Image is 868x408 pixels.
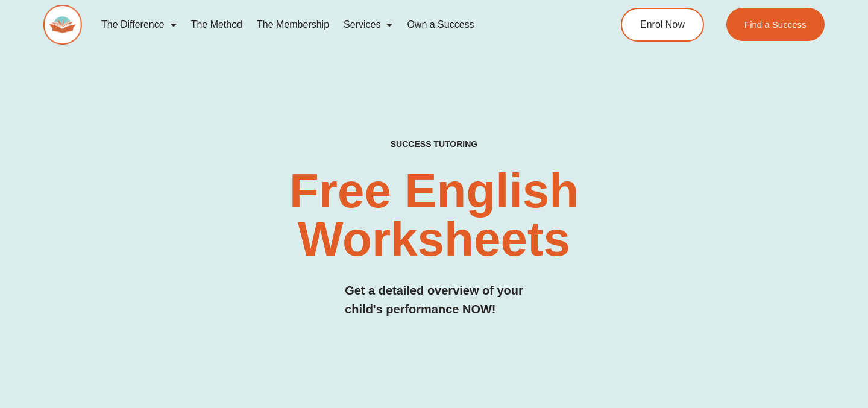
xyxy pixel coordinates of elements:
nav: Menu [94,11,576,39]
a: Services [336,11,400,39]
a: Own a Success [400,11,481,39]
a: Find a Success [726,8,825,41]
a: The Difference [94,11,184,39]
h3: Get a detailed overview of your child's performance NOW! [345,281,523,319]
h2: Free English Worksheets​ [176,167,691,263]
a: The Membership [250,11,336,39]
span: Find a Success [744,20,807,29]
span: Enrol Now [640,20,685,30]
a: The Method [184,11,250,39]
h4: SUCCESS TUTORING​ [318,139,550,149]
a: Enrol Now [621,8,704,42]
